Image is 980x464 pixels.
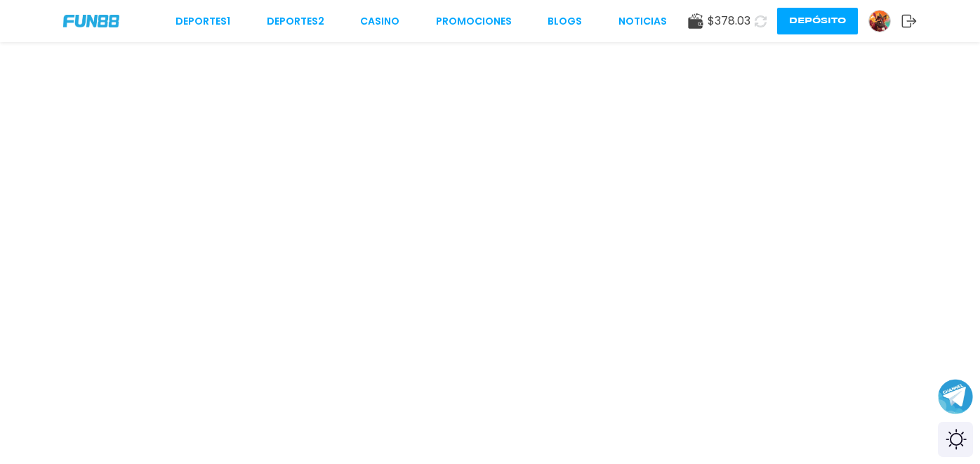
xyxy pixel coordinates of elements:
[869,11,890,32] img: Avatar
[267,14,324,29] a: Deportes2
[548,14,582,29] a: BLOGS
[436,14,512,29] a: Promociones
[938,422,973,457] div: Switch theme
[938,378,973,415] button: Join telegram channel
[360,14,399,29] a: CASINO
[618,14,667,29] a: NOTICIAS
[708,13,750,30] span: $ 378.03
[868,10,901,32] a: Avatar
[63,15,119,27] img: Company Logo
[176,14,230,29] a: Deportes1
[777,8,858,34] button: Depósito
